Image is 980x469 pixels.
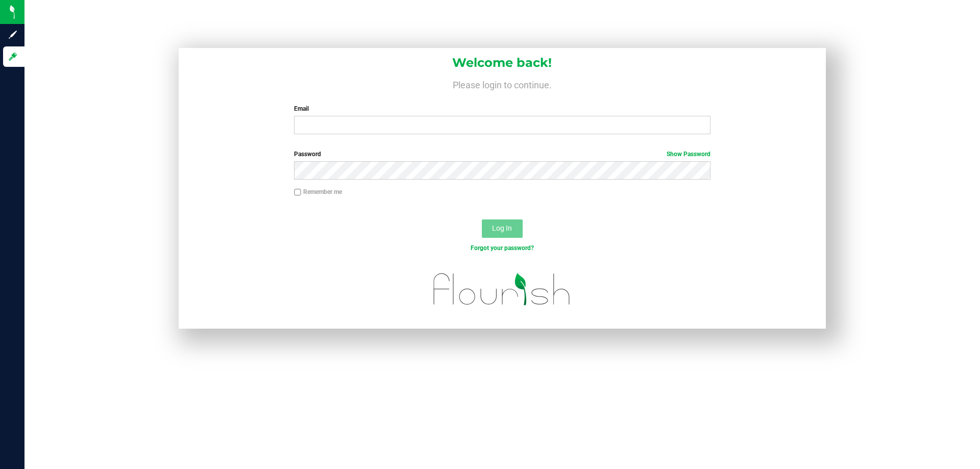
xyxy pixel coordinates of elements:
[294,151,321,158] span: Password
[294,189,301,196] input: Remember me
[294,187,342,196] label: Remember me
[294,104,710,113] label: Email
[179,78,826,90] h4: Please login to continue.
[8,52,18,62] inline-svg: Log in
[667,151,710,158] a: Show Password
[421,263,583,315] img: flourish_logo.svg
[471,244,534,252] a: Forgot your password?
[492,224,512,232] span: Log In
[8,30,18,40] inline-svg: Sign up
[482,219,523,238] button: Log In
[179,56,826,69] h1: Welcome back!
